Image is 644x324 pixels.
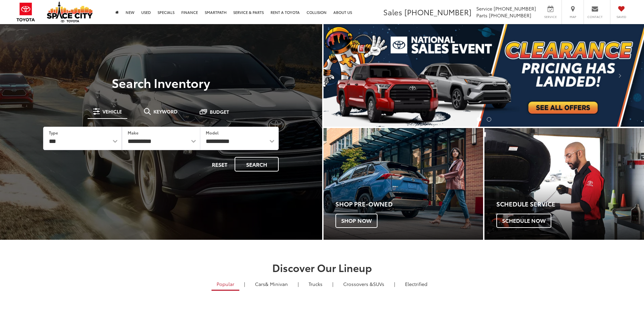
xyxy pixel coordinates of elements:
[235,157,279,172] button: Search
[476,12,487,19] span: Parts
[484,128,644,240] a: Schedule Service Schedule Now
[250,278,293,290] a: Cars
[614,15,629,19] span: Saved
[211,278,239,291] a: Popular
[496,201,644,208] h4: Schedule Service
[338,278,389,290] a: SUVs
[103,109,122,114] span: Vehicle
[596,38,644,113] button: Click to view next picture.
[324,38,372,113] button: Click to view previous picture.
[47,1,93,22] img: Space City Toyota
[404,6,472,17] span: [PHONE_NUMBER]
[477,117,481,122] li: Go to slide number 1.
[400,278,433,290] a: Electrified
[343,281,373,287] span: Crossovers &
[303,278,328,290] a: Trucks
[153,109,178,114] span: Keyword
[335,201,483,208] h4: Shop Pre-Owned
[487,117,491,122] li: Go to slide number 2.
[496,214,551,228] span: Schedule Now
[392,281,397,287] li: |
[383,6,402,17] span: Sales
[206,157,233,172] button: Reset
[128,130,139,136] label: Make
[206,130,219,136] label: Model
[265,281,288,287] span: & Minivan
[210,109,229,114] span: Budget
[331,281,335,287] li: |
[489,12,531,19] span: [PHONE_NUMBER]
[324,128,483,240] a: Shop Pre-Owned Shop Now
[296,281,300,287] li: |
[335,214,378,228] span: Shop Now
[494,5,536,12] span: [PHONE_NUMBER]
[476,5,492,12] span: Service
[587,15,603,19] span: Contact
[484,128,644,240] div: Toyota
[29,76,294,89] h3: Search Inventory
[49,130,58,136] label: Type
[324,128,483,240] div: Toyota
[242,281,247,287] li: |
[83,262,562,273] h2: Discover Our Lineup
[565,15,580,19] span: Map
[543,15,558,19] span: Service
